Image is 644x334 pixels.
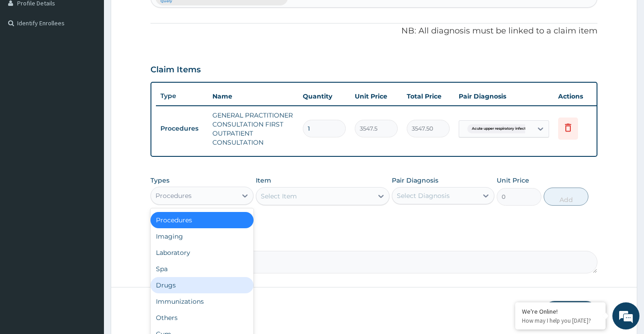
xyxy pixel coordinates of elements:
[5,231,172,263] textarea: Type your message and hit 'Enter'
[402,87,454,105] th: Total Price
[454,87,554,105] th: Pair Diagnosis
[522,307,599,315] div: We're Online!
[150,238,597,246] label: Comment
[392,176,438,185] label: Pair Diagnosis
[522,317,599,325] p: How may I help you today?
[208,106,298,151] td: GENERAL PRACTITIONER CONSULTATION FIRST OUTPATIENT CONSULTATION
[397,191,450,200] div: Select Diagnosis
[150,228,253,245] div: Imaging
[148,5,170,26] div: Minimize live chat window
[208,87,298,105] th: Name
[543,301,597,325] button: Submit
[467,124,533,133] span: Acute upper respiratory infect...
[544,188,588,206] button: Add
[150,261,253,277] div: Spa
[350,87,402,105] th: Unit Price
[261,192,297,201] div: Select Item
[150,310,253,326] div: Others
[47,51,152,62] div: Chat with us now
[17,45,37,68] img: d_794563401_company_1708531726252_794563401
[298,87,350,105] th: Quantity
[497,176,529,185] label: Unit Price
[156,120,208,137] td: Procedures
[150,65,201,75] h3: Claim Items
[256,176,271,185] label: Item
[150,25,597,37] p: NB: All diagnosis must be linked to a claim item
[52,106,125,197] span: We're online!
[150,177,169,184] label: Types
[156,88,208,104] th: Type
[150,245,253,261] div: Laboratory
[150,293,253,310] div: Immunizations
[150,277,253,293] div: Drugs
[554,87,599,105] th: Actions
[150,212,253,228] div: Procedures
[155,191,192,200] div: Procedures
